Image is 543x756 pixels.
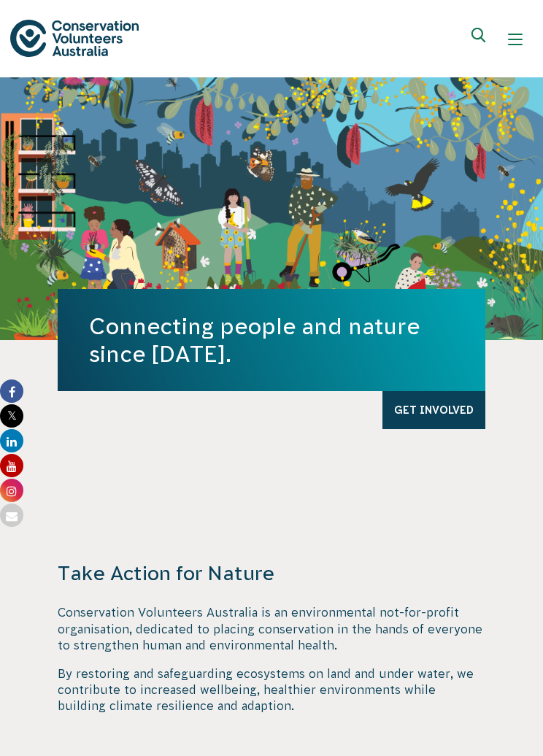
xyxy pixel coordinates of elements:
p: Conservation Volunteers Australia is an environmental not-for-profit organisation, dedicated to p... [58,604,485,653]
h1: Connecting people and nature since [DATE]. [89,312,454,368]
h4: Take Action for Nature [58,560,485,586]
p: By restoring and safeguarding ecosystems on land and under water, we contribute to increased well... [58,666,485,714]
button: Show mobile navigation menu [498,22,533,57]
img: logo.svg [10,20,139,57]
span: Expand search box [471,28,490,51]
a: Get Involved [382,391,485,429]
button: Expand search box Close search box [463,22,498,57]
